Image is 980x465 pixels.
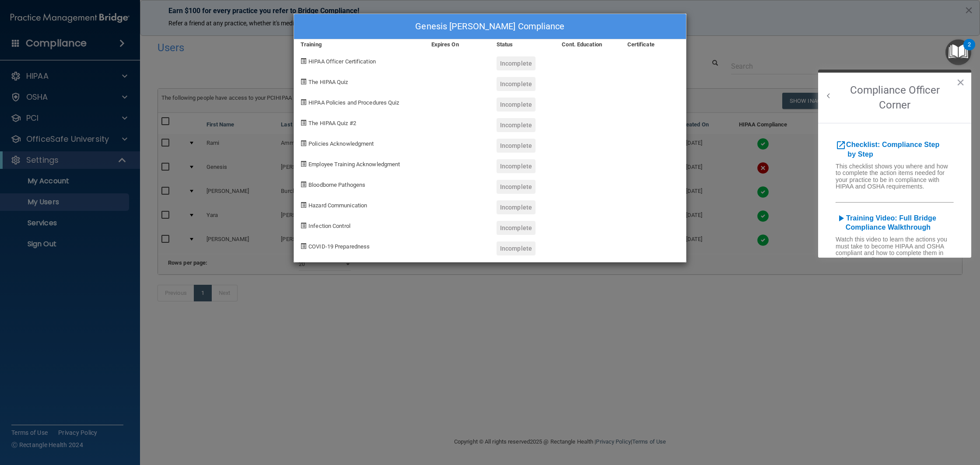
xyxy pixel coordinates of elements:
b: Training Video: Full Bridge Compliance Walkthrough [836,214,936,231]
div: Incomplete [497,118,535,132]
span: The HIPAA Quiz [308,79,348,85]
i: play_arrow [836,213,846,224]
span: Policies Acknowledgment [308,140,374,147]
div: 2 [968,45,971,56]
span: The HIPAA Quiz #2 [308,120,356,126]
i: open_in_new [836,140,846,150]
span: Employee Training Acknowledgment [308,161,400,168]
button: Close [956,75,965,89]
div: Genesis [PERSON_NAME] Compliance [294,14,686,39]
div: Cont. Education [555,39,620,50]
div: Incomplete [497,241,535,255]
div: Certificate [621,39,686,50]
span: Hazard Communication [308,202,367,209]
span: Bloodborne Pathogens [308,182,365,188]
b: Checklist: Compliance Step by Step [836,141,939,158]
div: Incomplete [497,221,535,235]
span: COVID-19 Preparedness [308,243,370,250]
span: HIPAA Officer Certification [308,58,376,65]
h6: Watch this video to learn the actions you must take to become HIPAA and OSHA compliant and how to... [818,236,971,266]
button: Open Resource Center, 2 new notifications [945,39,971,65]
a: play_arrowTraining Video: Full Bridge Compliance Walkthrough [836,214,936,231]
div: Incomplete [497,56,535,70]
button: Back to Resource Center Home [824,91,833,100]
span: HIPAA Policies and Procedures Quiz [308,99,399,106]
div: Status [490,39,555,50]
div: Incomplete [497,200,535,214]
div: Incomplete [497,180,535,194]
div: Incomplete [497,98,535,112]
h6: This checklist shows you where and how to complete the action items needed for your practice to b... [818,163,971,192]
div: Expires On [425,39,490,50]
span: Infection Control [308,223,350,229]
a: open_in_newChecklist: Compliance Step by Step [836,141,939,158]
div: Incomplete [497,139,535,153]
h2: Compliance Officer Corner [818,73,971,123]
div: Training [294,39,425,50]
div: Incomplete [497,159,535,173]
div: Incomplete [497,77,535,91]
div: Resource Center [818,70,971,258]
